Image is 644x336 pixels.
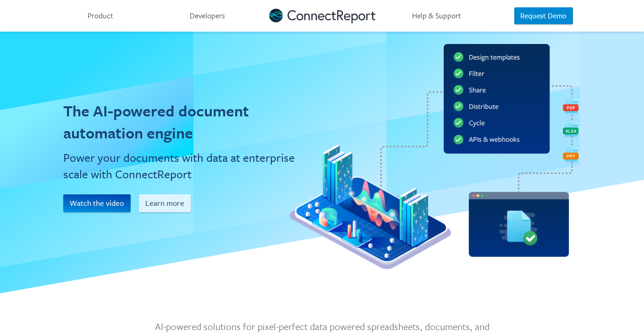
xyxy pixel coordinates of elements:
button: Learn more [139,194,191,212]
button: Request Demo [514,7,573,24]
h2: Power your documents with data at enterprise scale with ConnectReport [63,149,306,182]
button: Watch the video [63,194,131,212]
a: Watch the video [63,194,138,212]
img: platform-pipeline.png [290,44,580,269]
h1: The AI-powered document automation engine [63,100,306,144]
